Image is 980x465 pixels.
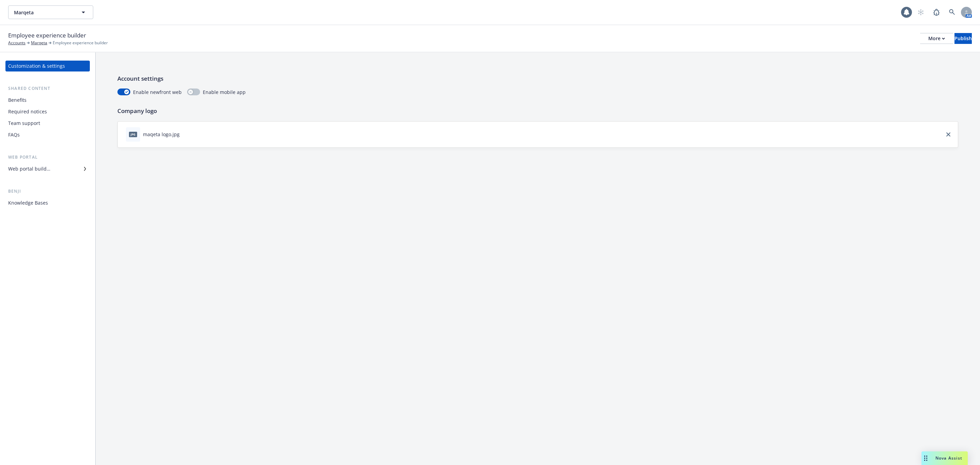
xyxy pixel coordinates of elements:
a: Accounts [8,40,26,46]
span: Marqeta [14,9,73,16]
a: Knowledge Bases [5,197,90,208]
a: Search [945,5,959,19]
div: Required notices [8,106,47,117]
span: Enable newfront web [133,89,182,96]
div: Benefits [8,95,27,106]
span: Enable mobile app [203,89,246,96]
button: Marqeta [8,5,93,19]
div: More [928,33,945,44]
div: Web portal builder [8,163,50,174]
span: Employee experience builder [8,31,86,40]
div: Publish [954,33,972,44]
button: More [920,33,953,44]
a: Marqeta [31,40,47,46]
div: Knowledge Bases [8,197,48,208]
button: Publish [954,33,972,44]
div: Drag to move [921,451,930,465]
a: Customization & settings [5,61,90,71]
div: maqeta logo.jpg [143,131,180,138]
div: Customization & settings [8,61,65,71]
span: Employee experience builder [53,40,108,46]
a: FAQs [5,129,90,140]
a: Team support [5,118,90,129]
a: Report a Bug [930,5,943,19]
button: Nova Assist [921,451,968,465]
a: Web portal builder [5,163,90,174]
div: FAQs [8,129,20,140]
a: Required notices [5,106,90,117]
button: download file [182,131,188,138]
span: jpg [129,132,137,137]
span: Nova Assist [935,455,962,461]
a: close [944,130,952,139]
a: Benefits [5,95,90,106]
p: Company logo [117,107,958,115]
div: Web portal [5,154,90,161]
p: Account settings [117,74,958,83]
a: Start snowing [914,5,928,19]
div: Team support [8,118,40,129]
div: Shared content [5,85,90,92]
div: Benji [5,188,90,195]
